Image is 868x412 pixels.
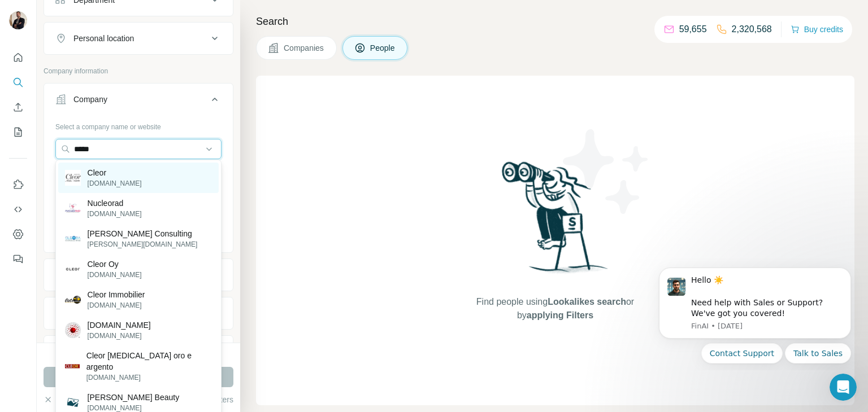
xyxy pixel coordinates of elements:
[44,86,233,117] button: Company
[44,261,233,288] button: Industry
[791,21,843,37] button: Buy credits
[9,199,27,220] button: Use Surfe API
[55,117,222,132] div: Select a company name or website
[527,310,593,320] span: applying Filters
[88,198,142,209] p: Nucleorad
[284,42,325,54] span: Companies
[73,94,107,105] div: Company
[65,395,81,410] img: Cleora Beauty
[465,295,645,322] span: Find people using or by
[65,200,81,216] img: Nucleorad
[9,174,27,195] button: Use Surfe on LinkedIn
[642,258,868,370] iframe: Intercom notifications message
[9,72,27,93] button: Search
[88,167,142,178] p: Cleor
[65,170,81,186] img: Cleor
[9,249,27,269] button: Feedback
[732,23,772,36] p: 2,320,568
[555,121,657,222] img: Surfe Illustration - Stars
[65,322,81,338] img: nucleorojo.com
[9,47,27,68] button: Quick start
[256,14,854,29] h4: Search
[88,209,142,219] p: [DOMAIN_NAME]
[65,231,81,247] img: Cleora Consulting
[88,239,198,249] p: [PERSON_NAME][DOMAIN_NAME]
[88,331,151,341] p: [DOMAIN_NAME]
[679,23,707,36] p: 59,655
[88,228,198,239] p: [PERSON_NAME] Consulting
[44,300,233,327] button: HQ location
[44,394,76,405] button: Clear
[86,350,212,372] p: Cleor [MEDICAL_DATA] oro e argento
[65,261,81,277] img: Cleor Oy
[9,97,27,117] button: Enrich CSV
[370,42,396,54] span: People
[548,297,626,306] span: Lookalikes search
[86,372,212,383] p: [DOMAIN_NAME]
[44,338,233,365] button: Annual revenue ($)
[88,289,145,300] p: Cleor Immobilier
[73,33,134,44] div: Personal location
[88,178,142,189] p: [DOMAIN_NAME]
[65,296,81,304] img: Cleor Immobilier
[9,122,27,142] button: My lists
[9,11,27,29] img: Avatar
[44,25,233,52] button: Personal location
[830,374,857,401] iframe: Intercom live chat
[497,159,614,284] img: Surfe Illustration - Woman searching with binoculars
[88,270,142,280] p: [DOMAIN_NAME]
[65,359,80,374] img: Cleor compro oro e argento
[88,258,142,270] p: Cleor Oy
[44,66,233,76] p: Company information
[9,224,27,244] button: Dashboard
[88,319,151,331] p: [DOMAIN_NAME]
[88,300,145,310] p: [DOMAIN_NAME]
[88,392,180,403] p: [PERSON_NAME] Beauty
